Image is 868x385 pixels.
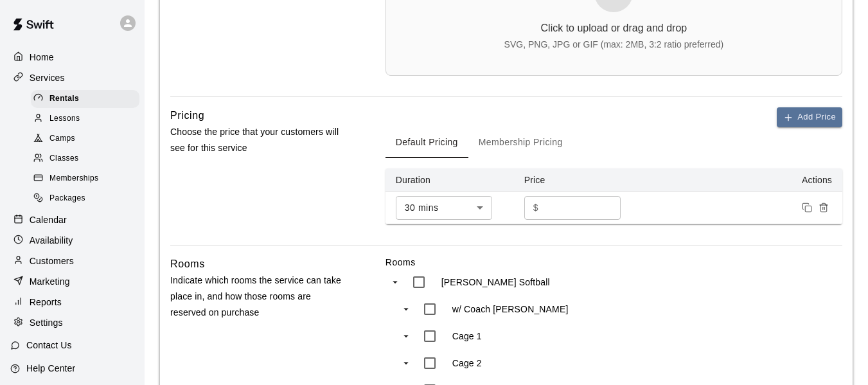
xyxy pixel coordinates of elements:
[31,90,139,108] div: Rentals
[468,127,573,158] button: Membership Pricing
[514,168,642,192] th: Price
[170,124,345,156] p: Choose the price that your customers will see for this service
[452,330,482,343] p: Cage 1
[30,316,63,329] p: Settings
[31,110,139,128] div: Lessons
[31,89,145,109] a: Rentals
[31,170,139,188] div: Memberships
[30,234,73,247] p: Availability
[49,192,85,205] span: Packages
[441,276,550,289] p: [PERSON_NAME] Softball
[170,256,205,273] h6: Rooms
[30,275,70,288] p: Marketing
[49,112,80,125] span: Lessons
[31,189,145,209] a: Packages
[541,22,687,34] div: Click to upload or drag and drop
[49,132,75,145] span: Camps
[30,71,65,84] p: Services
[10,48,134,67] a: Home
[31,169,145,189] a: Memberships
[777,107,842,127] button: Add Price
[10,210,134,229] a: Calendar
[170,273,345,321] p: Indicate which rooms the service can take place in, and how those rooms are reserved on purchase
[10,68,134,87] a: Services
[385,256,842,269] label: Rooms
[10,313,134,332] a: Settings
[31,150,139,168] div: Classes
[815,199,832,216] button: Remove price
[642,168,842,192] th: Actions
[31,130,139,148] div: Camps
[31,190,139,208] div: Packages
[504,39,724,49] div: SVG, PNG, JPG or GIF (max: 2MB, 3:2 ratio preferred)
[10,272,134,291] a: Marketing
[30,213,67,226] p: Calendar
[10,292,134,312] a: Reports
[10,231,134,250] a: Availability
[385,168,514,192] th: Duration
[31,109,145,129] a: Lessons
[533,201,538,215] p: $
[799,199,815,216] button: Duplicate price
[30,255,74,267] p: Customers
[396,196,492,220] div: 30 mins
[10,251,134,271] a: Customers
[30,51,54,64] p: Home
[170,107,204,124] h6: Pricing
[49,172,98,185] span: Memberships
[31,129,145,149] a: Camps
[30,296,62,309] p: Reports
[49,152,78,165] span: Classes
[26,339,72,352] p: Contact Us
[26,362,75,375] p: Help Center
[31,149,145,169] a: Classes
[452,357,482,370] p: Cage 2
[49,93,79,105] span: Rentals
[385,127,468,158] button: Default Pricing
[452,303,569,316] p: w/ Coach [PERSON_NAME]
